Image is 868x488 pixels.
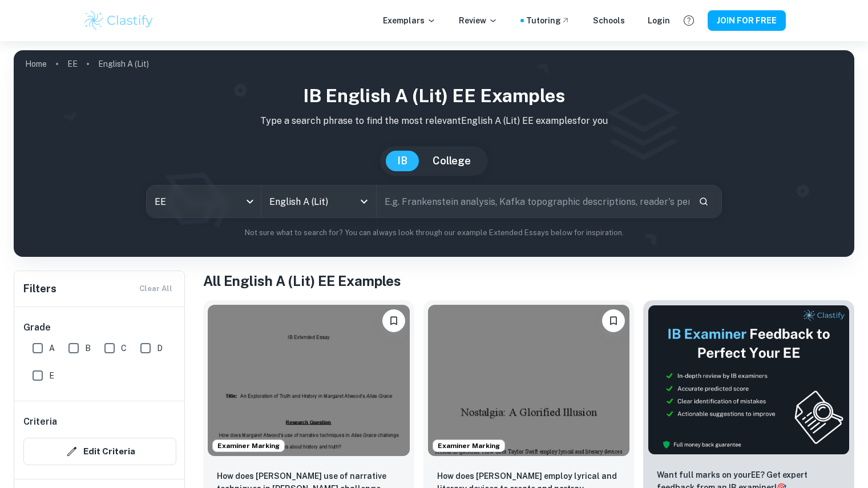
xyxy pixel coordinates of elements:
[98,58,149,70] p: English A (Lit)
[386,151,419,171] button: IB
[526,14,570,27] a: Tutoring
[23,114,845,128] p: Type a search phrase to find the most relevant English A (Lit) EE examples for you
[459,14,498,27] p: Review
[203,271,854,291] h1: All English A (Lit) EE Examples
[85,342,91,354] span: B
[593,14,625,27] a: Schools
[23,415,57,429] h6: Criteria
[23,438,176,465] button: Edit Criteria
[157,342,163,354] span: D
[382,309,405,332] button: Please log in to bookmark exemplars
[23,227,845,239] p: Not sure what to search for? You can always look through our example Extended Essays below for in...
[433,441,504,451] span: Examiner Marking
[648,14,670,27] a: Login
[23,321,176,334] h6: Grade
[49,342,55,354] span: A
[49,369,54,382] span: E
[208,305,410,456] img: English A (Lit) EE example thumbnail: How does Margaret Atwood's use of narrat
[428,305,630,456] img: English A (Lit) EE example thumbnail: How does Taylor Swift employ lyrical and
[213,441,284,451] span: Examiner Marking
[14,50,854,257] img: profile cover
[83,9,155,32] img: Clastify logo
[602,309,625,332] button: Please log in to bookmark exemplars
[23,281,56,297] h6: Filters
[121,342,127,354] span: C
[25,56,47,72] a: Home
[147,185,261,217] div: EE
[421,151,482,171] button: College
[356,193,372,209] button: Open
[23,82,845,110] h1: IB English A (Lit) EE examples
[694,192,713,211] button: Search
[383,14,436,27] p: Exemplars
[648,305,850,455] img: Thumbnail
[377,185,689,217] input: E.g. Frankenstein analysis, Kafka topographic descriptions, reader's perception...
[679,11,699,30] button: Help and Feedback
[67,56,78,72] a: EE
[708,10,786,31] button: JOIN FOR FREE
